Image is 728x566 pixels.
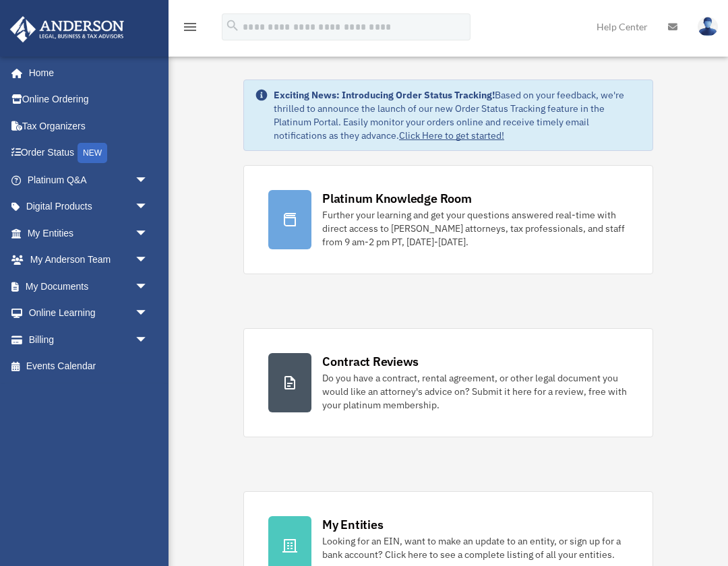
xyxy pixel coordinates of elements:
a: Order StatusNEW [9,139,169,167]
span: arrow_drop_down [135,273,162,301]
div: Contract Reviews [322,353,419,370]
a: Digital Productsarrow_drop_down [9,193,169,220]
img: Anderson Advisors Platinum Portal [6,16,128,42]
div: Further your learning and get your questions answered real-time with direct access to [PERSON_NAM... [322,208,628,249]
a: Online Ordering [9,86,169,113]
i: search [225,18,240,33]
div: Looking for an EIN, want to make an update to an entity, or sign up for a bank account? Click her... [322,534,628,561]
a: Platinum Knowledge Room Further your learning and get your questions answered real-time with dire... [243,165,653,274]
a: My Anderson Teamarrow_drop_down [9,247,169,274]
span: arrow_drop_down [135,220,162,247]
i: menu [182,19,198,35]
a: Click Here to get started! [399,129,504,141]
div: My Entities [322,516,383,533]
div: NEW [78,143,107,163]
span: arrow_drop_down [135,326,162,354]
span: arrow_drop_down [135,193,162,221]
a: Platinum Q&Aarrow_drop_down [9,166,169,193]
span: arrow_drop_down [135,166,162,194]
div: Based on your feedback, we're thrilled to announce the launch of our new Order Status Tracking fe... [274,88,642,142]
a: Contract Reviews Do you have a contract, rental agreement, or other legal document you would like... [243,328,653,437]
a: Events Calendar [9,353,169,380]
a: Billingarrow_drop_down [9,326,169,353]
a: Online Learningarrow_drop_down [9,300,169,327]
a: My Documentsarrow_drop_down [9,273,169,300]
span: arrow_drop_down [135,300,162,327]
a: My Entitiesarrow_drop_down [9,220,169,247]
a: Home [9,59,162,86]
div: Platinum Knowledge Room [322,190,472,207]
a: menu [182,24,198,35]
strong: Exciting News: Introducing Order Status Tracking! [274,89,495,101]
a: Tax Organizers [9,113,169,139]
img: User Pic [698,17,718,36]
div: Do you have a contract, rental agreement, or other legal document you would like an attorney's ad... [322,371,628,412]
span: arrow_drop_down [135,247,162,274]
